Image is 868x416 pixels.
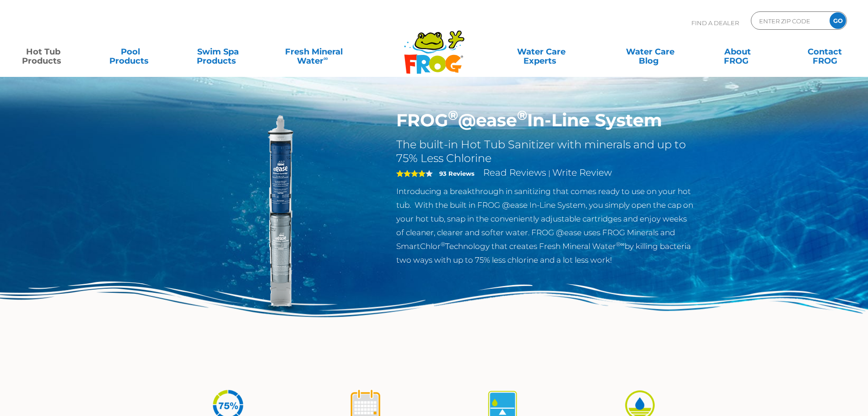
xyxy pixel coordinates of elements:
[616,241,625,248] sup: ®∞
[486,43,597,61] a: Water CareExperts
[396,110,695,131] h1: FROG @ease In-Line System
[439,170,474,177] strong: 93 Reviews
[396,184,695,267] p: Introducing a breakthrough in sanitizing that comes ready to use on your hot tub. With the built ...
[830,12,846,29] input: GO
[399,18,469,74] img: Frog Products Logo
[691,11,739,34] p: Find A Dealer
[448,107,458,123] sup: ®
[791,43,859,61] a: ContactFROG
[323,54,328,62] sup: ∞
[97,43,165,61] a: PoolProducts
[396,138,695,165] h2: The built-in Hot Tub Sanitizer with minerals and up to 75% Less Chlorine
[396,170,426,177] span: 4
[441,241,445,248] sup: ®
[184,43,252,61] a: Swim SpaProducts
[173,110,383,319] img: inline-system.png
[517,107,527,123] sup: ®
[616,43,684,61] a: Water CareBlog
[271,43,356,61] a: Fresh MineralWater∞
[9,43,77,61] a: Hot TubProducts
[483,167,546,178] a: Read Reviews
[548,169,550,178] span: |
[703,43,771,61] a: AboutFROG
[552,167,612,178] a: Write Review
